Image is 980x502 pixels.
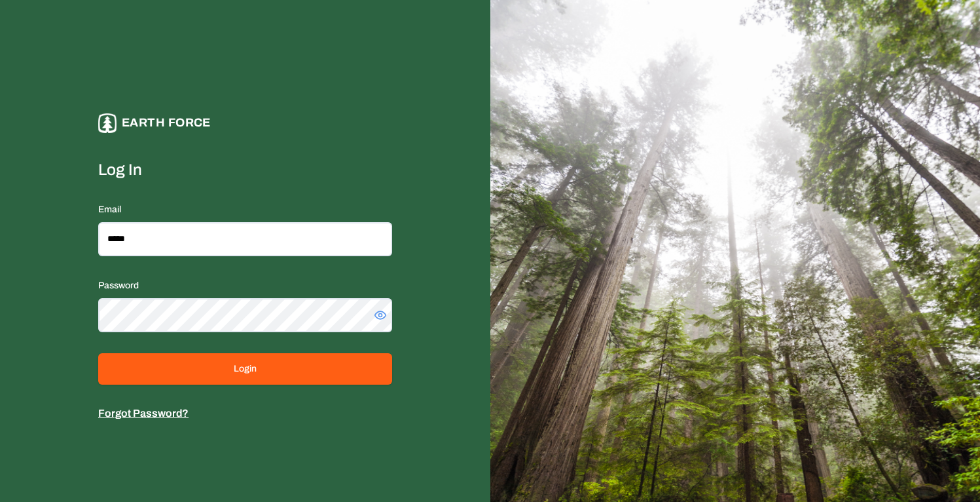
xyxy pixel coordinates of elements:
[98,280,139,290] label: Password
[98,406,392,421] p: Forgot Password?
[98,159,392,180] label: Log In
[98,353,392,385] button: Login
[98,204,121,214] label: Email
[122,113,211,132] p: Earth force
[98,113,117,132] img: earthforce-logo-white-uG4MPadI.svg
